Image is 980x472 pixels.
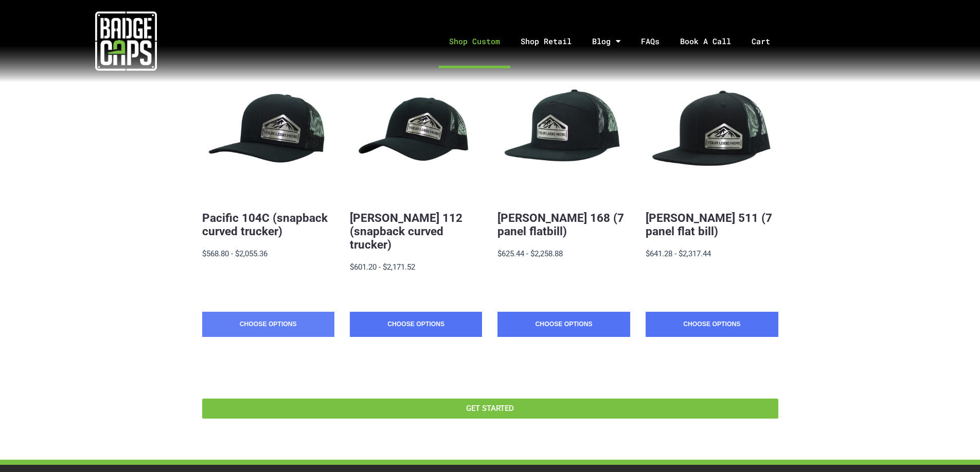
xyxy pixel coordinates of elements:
[741,14,793,68] a: Cart
[202,211,328,238] a: Pacific 104C (snapback curved trucker)
[646,249,711,258] span: $641.28 - $2,317.44
[670,14,741,68] a: Book A Call
[497,312,630,337] a: Choose Options
[350,67,482,199] button: BadgeCaps - Richardson 112
[202,67,334,199] button: BadgeCaps - Pacific 104C
[466,405,514,412] span: GET STARTED
[202,399,778,419] a: GET STARTED
[582,14,631,68] a: Blog
[510,14,582,68] a: Shop Retail
[929,423,980,472] iframe: Chat Widget
[646,312,778,337] a: Choose Options
[646,67,778,199] button: BadgeCaps - Richardson 511
[497,249,563,258] span: $625.44 - $2,258.88
[202,249,268,258] span: $568.80 - $2,055.36
[439,14,510,68] a: Shop Custom
[497,67,630,199] button: BadgeCaps - Richardson 168
[95,10,157,72] img: badgecaps white logo with green acccent
[646,211,772,238] a: [PERSON_NAME] 511 (7 panel flat bill)
[350,262,415,272] span: $601.20 - $2,171.52
[350,211,462,251] a: [PERSON_NAME] 112 (snapback curved trucker)
[631,14,670,68] a: FAQs
[497,211,624,238] a: [PERSON_NAME] 168 (7 panel flatbill)
[350,312,482,337] a: Choose Options
[252,14,980,68] nav: Menu
[202,312,334,337] a: Choose Options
